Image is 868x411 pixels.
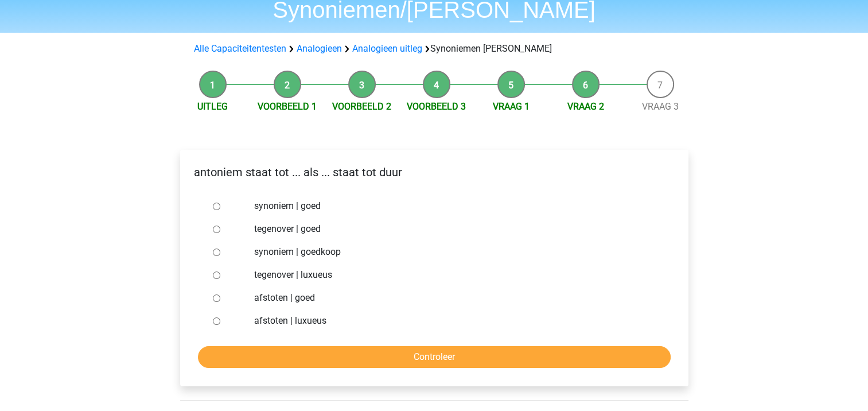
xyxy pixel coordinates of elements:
a: Voorbeeld 2 [332,101,391,112]
a: Vraag 1 [493,101,530,112]
a: Vraag 3 [642,101,679,112]
a: Alle Capaciteitentesten [194,43,286,54]
label: afstoten | luxueus [254,314,651,328]
input: Controleer [198,346,671,368]
label: synoniem | goedkoop [254,245,651,259]
a: Analogieen [297,43,342,54]
label: afstoten | goed [254,291,651,305]
p: antoniem staat tot ... als ... staat tot duur [189,164,679,181]
a: Voorbeeld 3 [407,101,466,112]
label: tegenover | luxueus [254,268,651,282]
a: Uitleg [197,101,228,112]
a: Voorbeeld 1 [258,101,317,112]
label: tegenover | goed [254,222,651,236]
a: Vraag 2 [567,101,604,112]
div: Synoniemen [PERSON_NAME] [189,42,679,56]
a: Analogieen uitleg [352,43,422,54]
label: synoniem | goed [254,199,651,213]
